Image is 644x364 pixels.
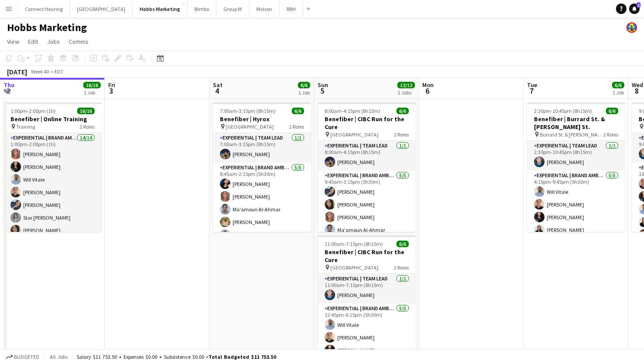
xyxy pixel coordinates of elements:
span: 2 Roles [603,131,618,138]
app-job-card: 8:00am-4:15pm (8h15m)6/6Benefiber | CIBC Run for the Cure [GEOGRAPHIC_DATA]2 RolesExperiential | ... [318,102,416,232]
app-user-avatar: Jamie Wong [626,22,637,33]
div: 2 Jobs [398,89,414,96]
span: Tue [527,81,537,89]
span: 16/16 [83,82,101,88]
h3: Benefiber | Online Training [4,115,102,123]
div: Salary $11 753.50 + Expenses $0.00 + Subsistence $0.00 = [77,353,276,360]
div: 1 Job [84,89,100,96]
a: Comms [65,36,92,47]
app-card-role: Experiential | Team Lead1/17:00am-3:15pm (8h15m)[PERSON_NAME] [213,133,311,163]
span: Total Budgeted $11 753.50 [209,353,276,360]
span: 2 [2,86,14,96]
span: 2 Roles [394,131,409,138]
span: [GEOGRAPHIC_DATA] [226,123,274,130]
span: Jobs [47,38,60,45]
app-card-role: Experiential | Brand Ambassador5/58:45am-2:15pm (5h30m)[PERSON_NAME][PERSON_NAME]Ma'amoun Al-Ahma... [213,163,311,243]
button: Molson [249,0,280,17]
app-card-role: Experiential | Brand Ambassador5/54:15pm-9:45pm (5h30m)Will Vitale[PERSON_NAME][PERSON_NAME][PERS... [527,171,625,251]
app-card-role: Experiential | Brand Ambassador5/59:45am-3:15pm (5h30m)[PERSON_NAME][PERSON_NAME][PERSON_NAME]Ma'... [318,171,416,251]
span: 2 Roles [394,264,409,271]
span: Sat [213,81,223,89]
a: View [4,36,23,47]
app-job-card: 2:30pm-10:45pm (8h15m)6/6Benefiber | Burrard St. & [PERSON_NAME] St. Burrard St. & [PERSON_NAME] ... [527,102,625,232]
span: 6/6 [298,82,310,88]
span: Fri [108,81,115,89]
span: Budgeted [14,354,39,360]
h3: Benefiber | CIBC Run for the Cure [318,248,416,264]
span: Wed [632,81,643,89]
div: 1 Job [612,89,624,96]
span: Edit [28,38,38,45]
span: 7:00am-3:15pm (8h15m) [220,108,276,114]
a: Edit [25,36,42,47]
span: 3 [107,86,115,96]
span: 6/6 [292,108,304,114]
span: Thu [4,81,14,89]
app-card-role: Experiential | Team Lead1/18:00am-4:15pm (8h15m)[PERSON_NAME] [318,141,416,171]
button: [GEOGRAPHIC_DATA] [70,0,133,17]
span: Comms [69,38,88,45]
span: 6/6 [396,108,409,114]
button: RBH [280,0,303,17]
div: EDT [54,68,64,75]
span: 6/6 [606,108,618,114]
h3: Benefiber | Hyrox [213,115,311,123]
span: All jobs [48,353,69,360]
span: 7 [526,86,537,96]
span: 6 [421,86,434,96]
span: 6/6 [612,82,624,88]
span: 12/12 [397,82,415,88]
span: 8 [630,86,643,96]
span: Training [16,123,35,130]
span: 2 Roles [289,123,304,130]
span: Burrard St. & [PERSON_NAME] St. [540,131,603,138]
span: 1 [637,2,640,8]
span: 16/16 [77,108,95,114]
app-job-card: 7:00am-3:15pm (8h15m)6/6Benefiber | Hyrox [GEOGRAPHIC_DATA]2 RolesExperiential | Team Lead1/17:00... [213,102,311,232]
span: 4 [212,86,223,96]
span: [GEOGRAPHIC_DATA] [330,264,379,271]
a: 1 [629,3,640,14]
span: Mon [422,81,434,89]
div: 1 Job [298,89,310,96]
a: Jobs [43,36,64,47]
button: Connect Hearing [18,0,70,17]
button: Hobbs Marketing [133,0,188,17]
span: 1:00pm-2:00pm (1h) [11,108,56,114]
div: [DATE] [7,67,27,76]
span: Sun [318,81,328,89]
button: Group M [216,0,249,17]
span: 2 Roles [80,123,95,130]
button: Budgeted [4,352,41,362]
app-card-role: Experiential | Team Lead1/111:00am-7:15pm (8h15m)[PERSON_NAME] [318,274,416,304]
app-card-role: Experiential | Team Lead1/12:30pm-10:45pm (8h15m)[PERSON_NAME] [527,141,625,171]
span: [GEOGRAPHIC_DATA] [330,131,379,138]
h1: Hobbs Marketing [7,21,87,34]
span: Week 40 [29,68,51,75]
h3: Benefiber | Burrard St. & [PERSON_NAME] St. [527,115,625,131]
span: 8:00am-4:15pm (8h15m) [325,108,380,114]
span: 11:00am-7:15pm (8h15m) [325,241,383,247]
span: 5 [316,86,328,96]
span: 2:30pm-10:45pm (8h15m) [534,108,592,114]
h3: Benefiber | CIBC Run for the Cure [318,115,416,131]
button: Bimbo [188,0,216,17]
app-job-card: 1:00pm-2:00pm (1h)16/16Benefiber | Online Training Training2 RolesExperiential | Brand Ambassador... [4,102,102,232]
span: View [7,38,19,45]
span: 6/6 [396,241,409,247]
app-card-role: Experiential | Brand Ambassador14/141:00pm-2:00pm (1h)[PERSON_NAME][PERSON_NAME]Will Vitale[PERSO... [4,133,102,328]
